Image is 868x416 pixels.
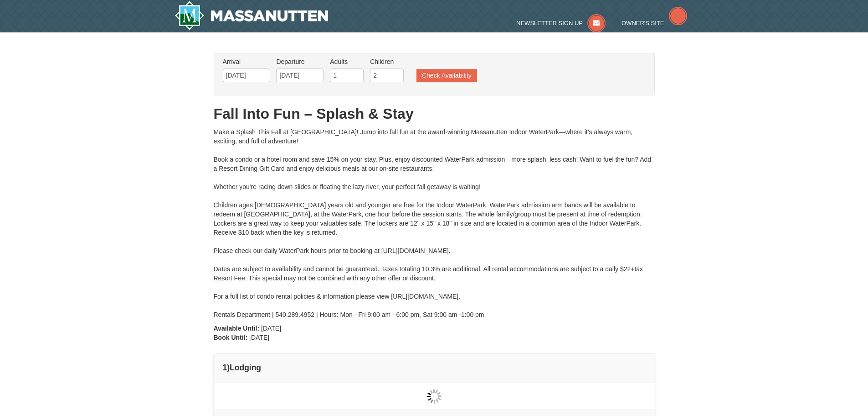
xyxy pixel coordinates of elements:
[214,334,248,341] strong: Book Until:
[214,127,655,319] div: Make a Splash This Fall at [GEOGRAPHIC_DATA]! Jump into fall fun at the award-winning Massanutten...
[330,57,364,66] label: Adults
[261,325,281,332] span: [DATE]
[370,57,404,66] label: Children
[276,57,324,66] label: Departure
[621,20,687,26] a: Owner's Site
[175,1,329,30] a: Massanutten Resort
[223,57,270,66] label: Arrival
[249,334,269,341] span: [DATE]
[214,105,655,123] h1: Fall Into Fun – Splash & Stay
[214,325,260,332] strong: Available Until:
[416,69,477,82] button: Check Availability
[427,389,442,404] img: wait gif
[175,1,329,30] img: Massanutten Resort Logo
[516,20,583,26] span: Newsletter Sign Up
[227,363,230,372] span: )
[621,20,664,26] span: Owner's Site
[516,20,606,26] a: Newsletter Sign Up
[223,363,646,372] h4: 1 Lodging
